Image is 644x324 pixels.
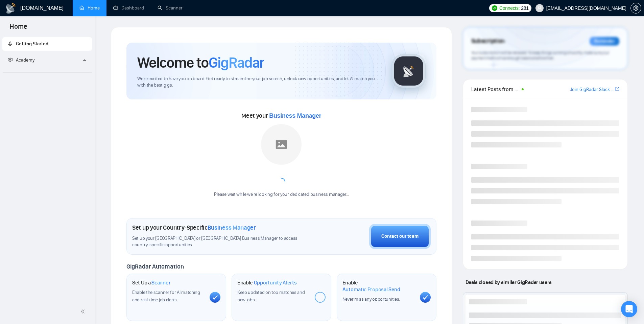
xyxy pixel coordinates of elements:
span: loading [277,177,286,187]
div: Please wait while we're looking for your dedicated business manager... [210,191,353,198]
span: Opportunity Alerts [254,279,297,286]
span: double-left [80,308,87,315]
span: export [615,86,619,92]
span: Enable the scanner for AI matching and real-time job alerts. [132,290,200,303]
a: searchScanner [158,5,183,11]
span: Latest Posts from the GigRadar Community [471,85,520,93]
a: setting [630,5,641,11]
span: Business Manager [208,224,256,231]
span: rocket [8,41,13,46]
span: 281 [521,4,528,12]
span: Home [4,22,33,36]
h1: Set up your Country-Specific [132,224,256,231]
button: setting [630,3,641,14]
span: GigRadar [209,53,264,72]
div: Reminder [590,37,619,46]
span: Academy [16,57,34,63]
span: Automatic Proposal Send [342,286,400,293]
span: user [537,6,542,10]
a: homeHome [79,5,100,11]
span: GigRadar Automation [126,263,184,270]
span: Business Manager [269,112,321,119]
span: Set up your [GEOGRAPHIC_DATA] or [GEOGRAPHIC_DATA] Business Manager to access country-specific op... [132,235,311,248]
h1: Enable [237,279,297,286]
img: upwork-logo.png [492,5,497,11]
span: Meet your [241,112,321,119]
span: fund-projection-screen [8,57,13,62]
img: gigradar-logo.png [392,54,426,88]
h1: Welcome to [137,53,264,72]
div: Contact our team [381,233,419,240]
a: Join GigRadar Slack Community [570,86,614,93]
h1: Enable [342,279,414,293]
span: Getting Started [16,41,48,47]
a: dashboardDashboard [113,5,144,11]
img: logo [5,3,16,14]
span: setting [631,5,641,11]
li: Academy Homepage [2,70,92,74]
span: Connects: [499,4,520,12]
a: export [615,86,619,92]
span: We're excited to have you on board. Get ready to streamline your job search, unlock new opportuni... [137,76,381,89]
div: Open Intercom Messenger [621,301,637,317]
span: Your subscription will be renewed. To keep things running smoothly, make sure your payment method... [471,50,609,61]
span: Deals closed by similar GigRadar users [463,276,554,288]
span: Keep updated on top matches and new jobs. [237,290,305,303]
span: Subscription [471,36,505,47]
span: Academy [8,57,34,63]
img: placeholder.png [261,124,302,165]
li: Getting Started [2,37,92,51]
span: Never miss any opportunities. [342,296,400,302]
button: Contact our team [369,224,431,249]
span: Scanner [151,279,170,286]
h1: Set Up a [132,279,170,286]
